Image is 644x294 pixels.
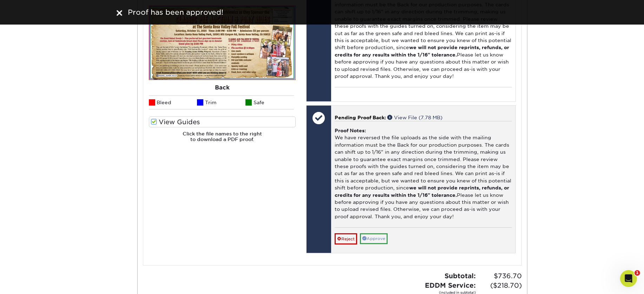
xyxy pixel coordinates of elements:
li: Trim [197,95,245,109]
div: Back [149,80,296,95]
span: Proof has been approved! [128,8,223,16]
h6: Click the file names to the right to download a PDF proof. [149,131,296,148]
a: View File (7.78 MB) [387,115,442,120]
span: Pending Proof Back: [335,115,386,120]
span: 1 [635,270,640,276]
strong: Proof Notes: [335,128,366,133]
a: Reject [335,233,357,245]
span: ($218.70) [478,281,522,290]
b: we will not provide reprints, refunds, or credits for any results within the 1/16" tolerance. [335,45,509,57]
b: we will not provide reprints, refunds, or credits for any results within the 1/16" tolerance. [335,185,509,198]
li: Bleed [149,95,197,109]
span: $736.70 [478,271,522,281]
iframe: Intercom live chat [620,270,637,287]
li: Safe [245,95,294,109]
label: View Guides [149,116,296,127]
img: close [117,10,122,16]
strong: Subtotal: [445,272,476,280]
a: Approve [360,233,388,244]
div: We have reversed the file uploads as the side with the mailing information must be the Back for o... [335,121,512,227]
